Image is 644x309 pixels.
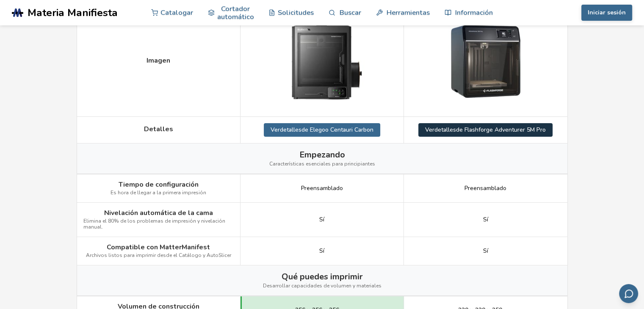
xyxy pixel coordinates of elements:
img: Elegoo Centauri Carbon [279,12,364,110]
font: Iniciar sesión [588,8,626,17]
font: Sí [319,215,324,223]
font: Desarrollar capacidades de volumen y materiales [263,282,381,289]
font: Ver [425,126,434,134]
font: Archivos listos para imprimir desde el Catálogo y AutoSlicer [86,252,231,259]
font: Es hora de llegar a la primera impresión [111,189,206,196]
font: de Flashforge Adventurer 5M Pro [456,126,546,134]
font: Sí [483,215,488,223]
a: Verdetallesde Elegoo Centauri Carbon [264,123,380,137]
font: Solicitudes [278,8,314,17]
button: Iniciar sesión [581,5,632,21]
font: Materia Manifiesta [28,6,118,20]
font: Empezando [299,149,345,160]
font: Características esenciales para principiantes [269,160,375,167]
font: Tiempo de configuración [119,180,199,189]
font: Detalles [144,124,173,134]
font: Buscar [340,8,361,17]
font: Preensamblado [301,184,343,192]
font: Información [455,8,493,17]
img: Flashforge Adventurer 5M Pro [443,19,528,104]
font: Catalogar [160,8,193,17]
font: Sí [319,247,324,255]
button: Enviar comentarios por correo electrónico [619,284,638,303]
font: Elimina el 80% de los problemas de impresión y nivelación manual. [83,218,225,230]
font: Ver [271,126,280,134]
font: detalles [280,126,301,134]
font: Sí [483,247,488,255]
font: Preensamblado [464,184,506,192]
font: Imagen [146,56,170,65]
font: de Elegoo Centauri Carbon [301,126,373,134]
font: Herramientas [387,8,430,17]
a: Verdetallesde Flashforge Adventurer 5M Pro [418,123,553,137]
font: Nivelación automática de la cama [104,208,213,218]
font: Compatible con MatterManifest [107,243,210,252]
font: Cortador automático [217,4,254,22]
font: detalles [434,126,456,134]
font: Qué puedes imprimir [282,271,363,282]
